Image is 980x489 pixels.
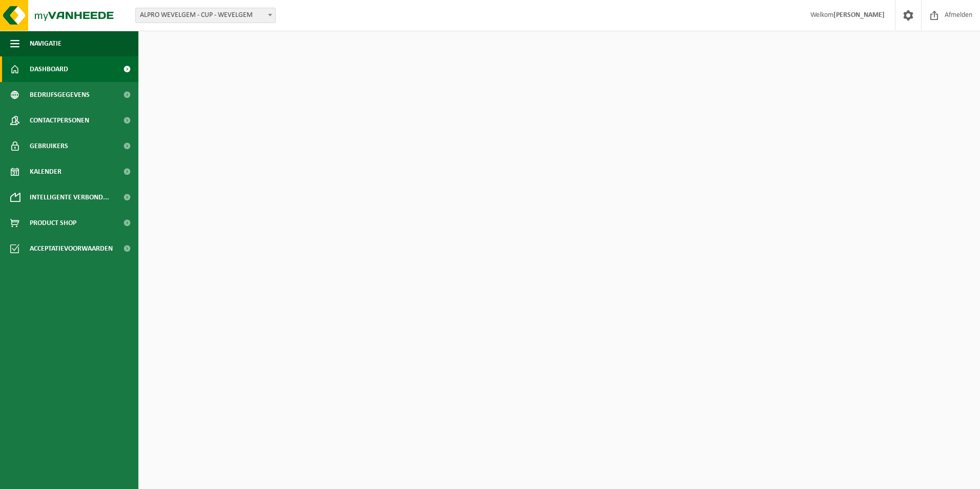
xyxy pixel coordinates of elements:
span: Kalender [30,159,62,185]
span: Intelligente verbond... [30,185,109,210]
span: Contactpersonen [30,108,89,133]
span: Bedrijfsgegevens [30,82,90,108]
span: Gebruikers [30,133,68,159]
span: ALPRO WEVELGEM - CUP - WEVELGEM [136,8,275,23]
span: Product Shop [30,210,76,236]
span: Navigatie [30,31,62,56]
span: ALPRO WEVELGEM - CUP - WEVELGEM [135,8,276,23]
span: Dashboard [30,56,68,82]
strong: [PERSON_NAME] [833,11,885,19]
span: Acceptatievoorwaarden [30,236,113,261]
